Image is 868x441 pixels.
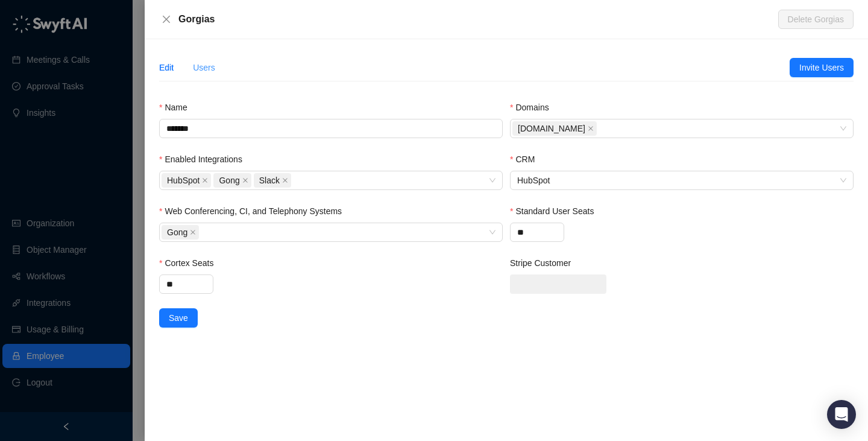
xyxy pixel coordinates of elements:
span: close [242,177,248,183]
span: close [162,14,171,24]
input: Enabled Integrations [294,176,296,185]
button: Save [159,308,198,328]
input: Web Conferencing, CI, and Telephony Systems [201,228,204,237]
button: Close [159,12,174,27]
span: Gong [162,225,199,240]
label: Standard User Seats [510,205,602,218]
label: Stripe Customer [510,256,579,270]
input: Name [159,119,503,138]
span: Gong [167,226,187,239]
span: [DOMAIN_NAME] [518,122,585,135]
button: Invite Users [790,58,854,77]
button: Delete Gorgias [778,10,854,29]
span: HubSpot [162,173,211,188]
label: Domains [510,101,558,114]
span: close [202,177,208,183]
span: Save [169,311,188,325]
label: Cortex Seats [159,256,222,270]
label: Enabled Integrations [159,153,251,166]
input: Domains [599,124,602,133]
span: Gong [213,173,251,188]
span: Slack [259,174,280,187]
span: HubSpot [167,174,200,187]
div: Users [193,61,215,74]
div: Edit [159,61,174,74]
label: Name [159,101,196,114]
span: close [588,125,594,132]
span: close [282,177,288,183]
span: Slack [254,173,291,188]
span: Invite Users [799,61,844,74]
label: CRM [510,153,543,166]
span: close [190,229,196,235]
span: HubSpot [517,171,846,189]
label: Web Conferencing, CI, and Telephony Systems [159,205,350,218]
input: Standard User Seats [511,223,564,241]
div: Open Intercom Messenger [827,400,856,429]
input: Cortex Seats [160,275,213,293]
span: Gong [219,174,239,187]
div: Gorgias [178,12,778,27]
span: gorgias.com [512,121,597,136]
